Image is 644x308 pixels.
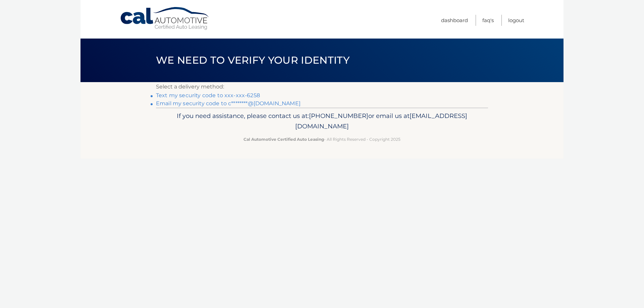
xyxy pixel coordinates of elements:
span: [PHONE_NUMBER] [309,112,368,120]
a: Cal Automotive [120,7,210,30]
p: - All Rights Reserved - Copyright 2025 [160,136,484,143]
a: Logout [508,15,524,26]
a: Dashboard [441,15,468,26]
p: If you need assistance, please contact us at: or email us at [160,111,484,132]
a: Text my security code to xxx-xxx-6258 [156,92,260,99]
a: FAQ's [482,15,494,26]
p: Select a delivery method: [156,82,488,91]
a: Email my security code to c********@[DOMAIN_NAME] [156,100,301,107]
span: We need to verify your identity [156,54,350,66]
strong: Cal Automotive Certified Auto Leasing [244,137,324,142]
